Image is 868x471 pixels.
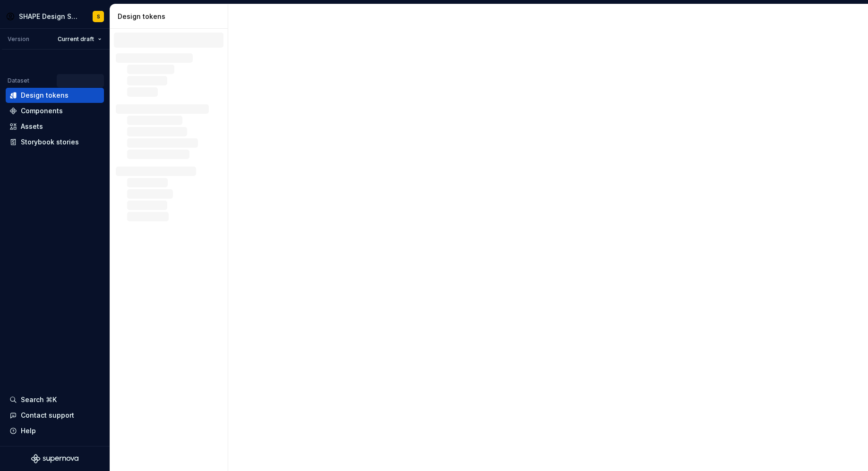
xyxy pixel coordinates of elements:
[6,423,104,438] button: Help
[21,395,57,404] div: Search ⌘K
[6,135,104,150] a: Storybook stories
[21,122,43,131] div: Assets
[118,12,224,21] div: Design tokens
[6,88,104,103] a: Design tokens
[53,33,106,46] button: Current draft
[8,35,29,43] div: Version
[97,13,100,20] div: S
[31,454,78,463] svg: Supernova Logo
[19,12,79,21] div: SHAPE Design System
[21,106,63,116] div: Components
[6,119,104,134] a: Assets
[6,408,104,423] button: Contact support
[58,35,94,43] span: Current draft
[21,91,69,100] div: Design tokens
[8,77,29,84] div: Dataset
[21,137,79,147] div: Storybook stories
[21,411,74,420] div: Contact support
[21,426,36,436] div: Help
[6,103,104,118] a: Components
[6,392,104,407] button: Search ⌘K
[2,6,108,26] button: SHAPE Design SystemS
